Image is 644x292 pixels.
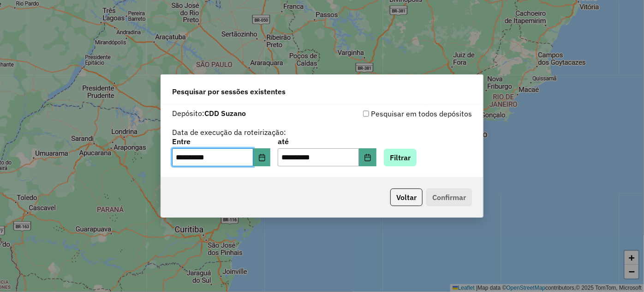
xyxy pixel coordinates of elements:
button: Filtrar [384,149,417,166]
label: Depósito: [172,108,246,119]
button: Choose Date [253,148,271,167]
label: até [278,136,376,147]
button: Choose Date [359,148,376,167]
span: Pesquisar por sessões existentes [172,86,286,97]
button: Voltar [390,189,423,206]
div: Pesquisar em todos depósitos [322,108,472,119]
label: Entre [172,136,270,147]
label: Data de execução da roteirização: [172,127,286,138]
strong: CDD Suzano [204,109,246,118]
